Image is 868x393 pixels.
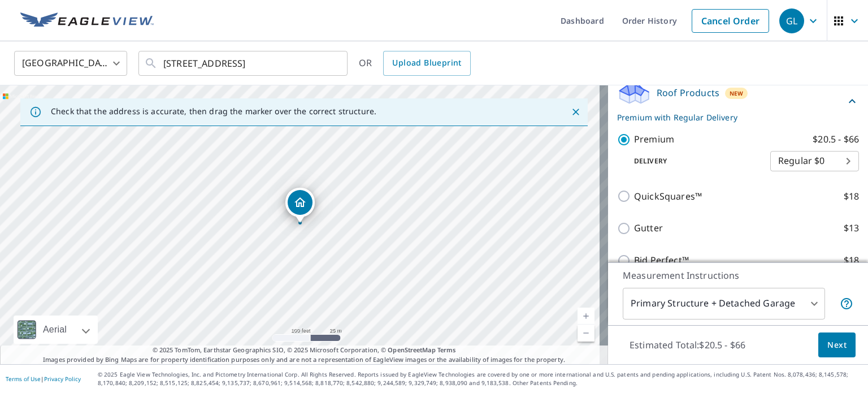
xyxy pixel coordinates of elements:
[388,346,435,354] a: OpenStreetMap
[392,56,461,70] span: Upload Blueprint
[578,325,594,342] a: Current Level 18, Zoom Out
[620,332,754,357] p: Estimated Total: $20.5 - $66
[568,105,583,119] button: Close
[578,308,594,325] a: Current Level 18, Zoom In
[634,132,674,146] p: Premium
[51,106,376,116] p: Check that the address is accurate, then drag the marker over the correct structure.
[6,375,81,382] p: |
[827,338,847,352] span: Next
[692,9,769,33] a: Cancel Order
[844,253,859,267] p: $18
[840,297,853,310] span: Your report will include the primary structure and a detached garage if one exists.
[285,188,315,223] div: Dropped pin, building 1, Residential property, 13117 Tesson Ferry Rd Saint Louis, MO 63128
[14,47,127,79] div: [GEOGRAPHIC_DATA]
[20,12,154,29] img: EV Logo
[779,8,804,33] div: GL
[634,189,702,204] p: QuickSquares™
[617,156,770,166] p: Delivery
[44,375,81,383] a: Privacy Policy
[657,86,719,100] p: Roof Products
[617,111,845,123] p: Premium with Regular Delivery
[634,253,689,267] p: Bid Perfect™
[730,89,744,98] span: New
[437,346,456,354] a: Terms
[359,51,471,76] div: OR
[818,332,856,358] button: Next
[383,51,470,76] a: Upload Blueprint
[634,221,663,235] p: Gutter
[163,47,324,79] input: Search by address or latitude-longitude
[813,132,859,146] p: $20.5 - $66
[6,375,41,383] a: Terms of Use
[153,346,456,355] span: © 2025 TomTom, Earthstar Geographics SIO, © 2025 Microsoft Corporation, ©
[14,316,98,344] div: Aerial
[770,145,859,177] div: Regular $0
[623,288,825,319] div: Primary Structure + Detached Garage
[617,79,859,123] div: Roof ProductsNewPremium with Regular Delivery
[623,269,853,282] p: Measurement Instructions
[844,221,859,235] p: $13
[40,316,70,344] div: Aerial
[98,370,862,387] p: © 2025 Eagle View Technologies, Inc. and Pictometry International Corp. All Rights Reserved. Repo...
[844,189,859,204] p: $18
